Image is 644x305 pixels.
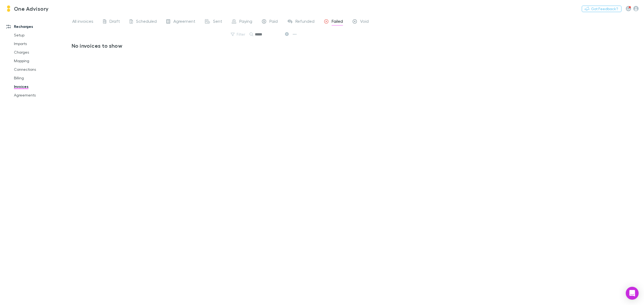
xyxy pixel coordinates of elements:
a: Billing [9,74,76,82]
span: Refunded [295,18,314,25]
a: Mapping [9,57,76,65]
a: Connections [9,65,76,74]
span: Paying [239,18,252,25]
a: Recharges [1,22,76,31]
span: Sent [213,18,222,25]
span: Void [360,18,369,25]
h3: One Advisory [14,5,49,12]
span: Agreement [173,18,195,25]
span: Scheduled [136,18,157,25]
a: Setup [9,31,76,39]
h3: No invoices to show [72,42,294,49]
a: Agreements [9,91,76,99]
a: Imports [9,39,76,48]
a: One Advisory [2,2,52,15]
a: Invoices [9,82,76,91]
a: Charges [9,48,76,57]
button: Got Feedback? [582,6,621,12]
button: Filter [228,31,248,38]
span: Draft [109,18,120,25]
span: Failed [332,18,343,25]
img: One Advisory's Logo [5,5,12,12]
span: Paid [269,18,278,25]
span: All invoices [72,18,93,25]
div: Open Intercom Messenger [626,287,639,300]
